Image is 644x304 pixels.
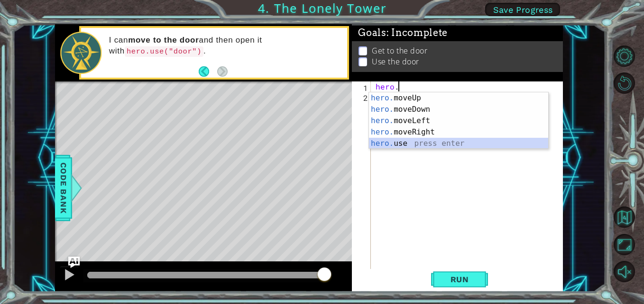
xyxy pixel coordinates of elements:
[68,257,80,268] button: Ask AI
[614,45,635,67] button: Level Options
[358,27,448,39] span: Goals
[431,269,488,290] button: Shift+Enter: Run current code.
[217,66,228,77] button: Next
[614,261,635,282] button: Unmute
[199,66,217,77] button: Back
[125,46,203,57] code: hero.use("door")
[128,36,199,45] strong: move to the door
[60,266,79,286] button: Ctrl + P: Play
[614,72,635,94] button: Restart Level
[372,45,427,56] p: Get to the door
[485,3,560,16] button: Save Progress
[493,5,553,15] span: Save Progress
[109,35,340,56] p: I can and then open it with .
[614,234,635,255] button: Maximize Browser
[354,83,371,93] div: 1
[56,159,71,217] span: Code Bank
[441,275,478,284] span: Run
[615,204,644,231] a: Back to Map
[354,93,371,103] div: 2
[614,206,635,228] button: Back to Map
[372,56,419,67] p: Use the door
[386,27,448,38] span: : Incomplete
